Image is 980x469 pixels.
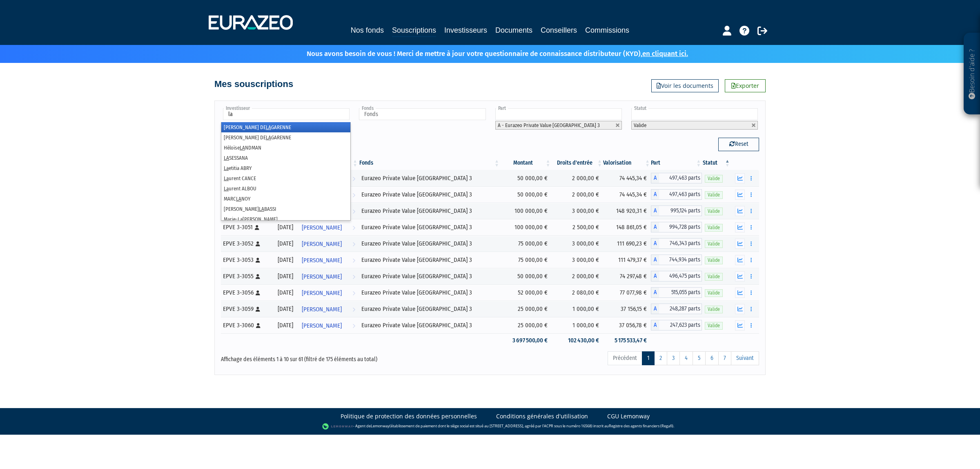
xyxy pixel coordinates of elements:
span: 995,124 parts [659,205,702,216]
a: 1 [642,351,655,365]
span: [PERSON_NAME] [302,269,342,284]
div: Eurazeo Private Value [GEOGRAPHIC_DATA] 3 [361,207,497,215]
img: logo-lemonway.png [322,422,354,431]
div: Eurazeo Private Value [GEOGRAPHIC_DATA] 3 [361,272,497,281]
span: Valide [705,289,723,297]
h4: Mes souscriptions [214,79,293,89]
li: [PERSON_NAME] DE GARENNE [221,132,350,143]
td: 100 000,00 € [500,219,551,235]
a: Conditions générales d'utilisation [496,412,588,420]
span: Valide [705,257,723,264]
i: Voir l'investisseur [352,171,355,186]
button: Reset [718,138,759,151]
td: 148 920,31 € [603,203,651,219]
span: A [651,205,659,216]
span: [PERSON_NAME] [302,253,342,268]
span: 746,343 parts [659,238,702,249]
td: 37 156,15 € [603,301,651,317]
a: 5 [693,351,706,365]
a: [PERSON_NAME] [298,268,359,284]
td: 3 697 500,00 € [500,333,551,348]
a: [PERSON_NAME] [298,301,359,317]
i: [Français] Personne physique [255,225,259,230]
span: A [651,189,659,200]
em: LA [259,206,264,212]
a: 4 [679,351,693,365]
i: [Français] Personne physique [256,307,260,312]
td: 77 077,98 € [603,284,651,301]
i: Voir l'investisseur [352,318,355,333]
span: Valide [705,322,723,330]
a: Nos fonds [351,25,384,36]
li: Marie- [PERSON_NAME] [221,214,350,224]
div: Eurazeo Private Value [GEOGRAPHIC_DATA] 3 [361,321,497,330]
div: Eurazeo Private Value [GEOGRAPHIC_DATA] 3 [361,174,497,183]
div: EPVE 3-3056 [223,288,270,297]
i: [Français] Personne physique [256,258,260,263]
span: 497,463 parts [659,189,702,200]
td: 74 297,48 € [603,268,651,284]
div: [DATE] [276,239,296,248]
td: 3 000,00 € [552,235,604,252]
div: [DATE] [276,272,296,281]
li: [PERSON_NAME] DE GARENNE [221,122,350,132]
li: etitia ABRY [221,163,350,173]
li: SESSANA [221,153,350,163]
div: [DATE] [276,256,296,264]
span: 515,055 parts [659,287,702,298]
i: Voir l'investisseur [352,302,355,317]
td: 2 000,00 € [552,186,604,203]
p: Nous avons besoin de vous ! Merci de mettre à jour votre questionnaire de connaissance distribute... [283,47,688,59]
a: Politique de protection des données personnelles [341,412,477,420]
td: 102 430,00 € [552,333,604,348]
li: MARC NOY [221,194,350,204]
div: Eurazeo Private Value [GEOGRAPHIC_DATA] 3 [361,256,497,264]
a: 6 [705,351,719,365]
div: A - Eurazeo Private Value Europe 3 [651,287,702,298]
div: A - Eurazeo Private Value Europe 3 [651,304,702,314]
div: A - Eurazeo Private Value Europe 3 [651,173,702,183]
em: LA [266,124,271,130]
em: LA [266,134,271,141]
a: Registre des agents financiers (Regafi) [609,423,673,429]
td: 75 000,00 € [500,252,551,268]
a: 3 [667,351,680,365]
a: [PERSON_NAME] [298,252,359,268]
a: Documents [495,25,532,36]
div: A - Eurazeo Private Value Europe 3 [651,189,702,200]
th: Fonds: activer pour trier la colonne par ordre croissant [359,156,500,170]
span: 744,934 parts [659,255,702,265]
a: Investisseurs [444,25,487,36]
i: [Français] Personne physique [256,274,260,279]
span: A [651,304,659,314]
td: 74 445,34 € [603,186,651,203]
td: 1 000,00 € [552,301,604,317]
td: 5 175 533,47 € [603,333,651,348]
i: Voir l'investisseur [352,286,355,301]
span: Valide [705,306,723,313]
td: 37 056,78 € [603,317,651,333]
td: 2 080,00 € [552,284,604,301]
td: 3 000,00 € [552,252,604,268]
a: [PERSON_NAME] [298,317,359,333]
span: Valide [705,208,723,215]
li: Héloïse NDMAN [221,143,350,153]
div: EPVE 3-3051 [223,223,270,232]
i: [Français] Personne physique [256,290,260,295]
em: La [238,216,243,222]
div: Eurazeo Private Value [GEOGRAPHIC_DATA] 3 [361,239,497,248]
div: EPVE 3-3055 [223,272,270,281]
li: urent ALBOU [221,183,350,194]
td: 111 479,37 € [603,252,651,268]
div: Eurazeo Private Value [GEOGRAPHIC_DATA] 3 [361,305,497,313]
td: 52 000,00 € [500,284,551,301]
span: [PERSON_NAME] [302,302,342,317]
i: Voir l'investisseur [352,253,355,268]
li: urent CANCE [221,173,350,183]
span: 496,475 parts [659,271,702,281]
span: A [651,287,659,298]
i: [Français] Personne physique [256,323,261,328]
i: Voir l'investisseur [352,188,355,203]
span: Valide [705,175,723,183]
span: [PERSON_NAME] [302,286,342,301]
